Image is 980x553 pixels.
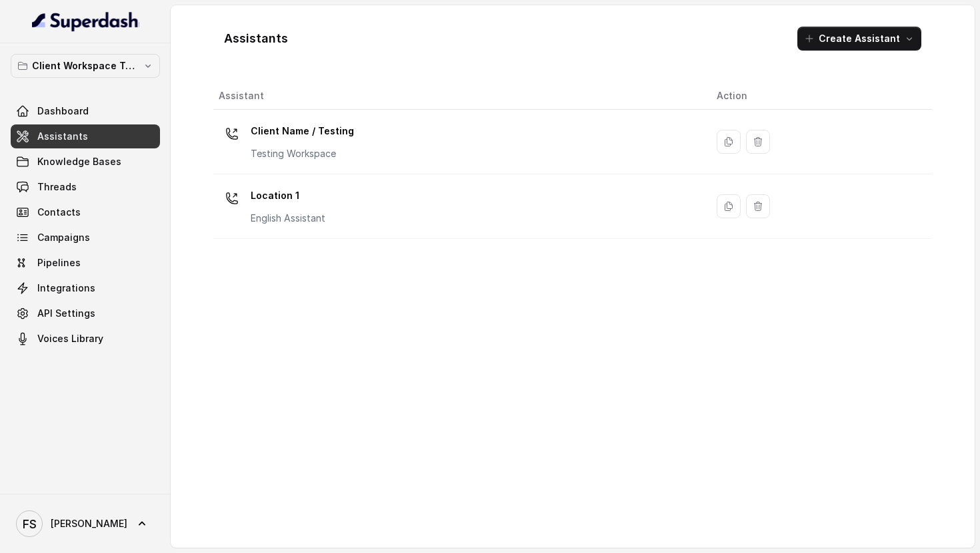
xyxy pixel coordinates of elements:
span: Integrations [37,281,95,295]
a: Contacts [11,200,160,224]
p: Client Name / Testing [251,120,354,142]
a: Knowledge Bases [11,150,160,174]
h1: Assistants [224,28,288,49]
text: FS [23,517,37,531]
span: [PERSON_NAME] [51,517,127,530]
span: Threads [37,180,77,194]
a: API Settings [11,301,160,325]
th: Action [706,83,932,110]
span: Voices Library [37,332,103,345]
a: Campaigns [11,226,160,250]
p: Testing Workspace [251,147,354,160]
img: light.svg [32,11,139,32]
span: API Settings [37,307,95,320]
button: Client Workspace Template [11,54,160,78]
span: Contacts [37,206,81,219]
span: Pipelines [37,256,81,270]
p: Location 1 [251,185,325,206]
button: Create Assistant [797,27,921,51]
p: English Assistant [251,212,325,225]
a: Assistants [11,124,160,148]
a: [PERSON_NAME] [11,505,160,542]
a: Dashboard [11,99,160,123]
span: Assistants [37,130,88,143]
span: Dashboard [37,104,89,118]
span: Campaigns [37,231,90,244]
a: Pipelines [11,251,160,275]
th: Assistant [213,83,706,110]
p: Client Workspace Template [32,58,139,74]
a: Threads [11,175,160,199]
span: Knowledge Bases [37,155,121,168]
a: Integrations [11,276,160,300]
a: Voices Library [11,327,160,351]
